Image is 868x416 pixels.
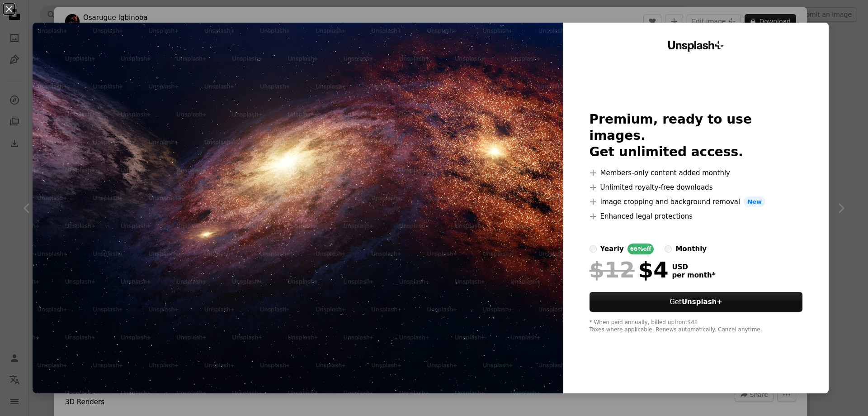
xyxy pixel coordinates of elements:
div: 66% off [627,244,654,254]
input: yearly66%off [590,245,597,253]
input: monthly [665,245,672,253]
div: * When paid annually, billed upfront $48 Taxes where applicable. Renews automatically. Cancel any... [590,319,803,334]
div: yearly [600,244,624,254]
span: per month * [672,271,716,279]
div: monthly [675,244,707,254]
button: GetUnsplash+ [590,292,803,312]
div: $4 [590,258,669,282]
span: New [744,196,765,207]
li: Image cropping and background removal [590,196,803,207]
h2: Premium, ready to use images. Get unlimited access. [590,111,803,160]
strong: Unsplash+ [682,298,722,306]
li: Enhanced legal protections [590,211,803,222]
li: Members-only content added monthly [590,167,803,178]
li: Unlimited royalty-free downloads [590,182,803,193]
span: $12 [590,258,635,282]
span: USD [672,263,716,271]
